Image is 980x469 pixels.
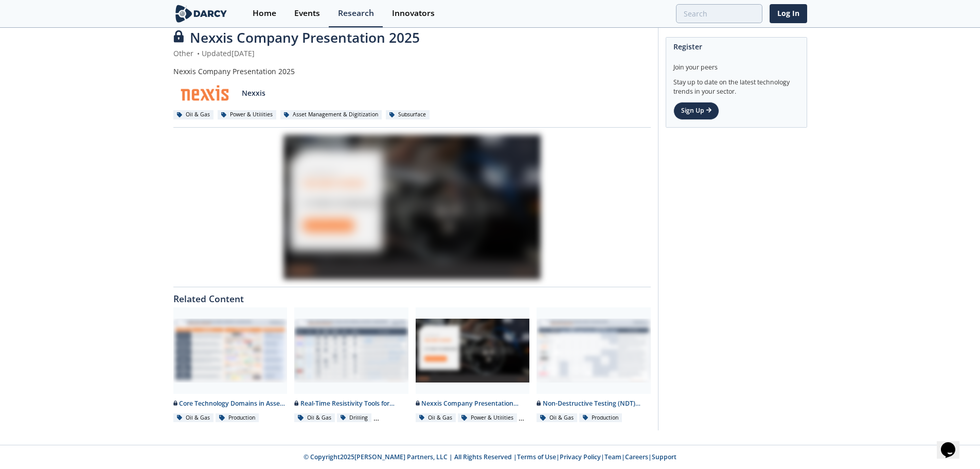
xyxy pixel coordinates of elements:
[386,110,430,119] div: Subsurface
[673,38,799,56] div: Register
[173,399,288,408] div: Core Technology Domains in Asset Integrity Automation - Technology Landscape
[294,413,335,423] div: Oil & Gas
[676,4,762,23] input: Advanced Search
[560,453,601,461] a: Privacy Policy
[770,4,807,23] a: Log In
[416,413,456,423] div: Oil & Gas
[173,110,214,119] div: Oil & Gas
[412,307,533,423] a: Nexxis Company Presentation 2025 preview Nexxis Company Presentation 2025 Oil & Gas Power & Utili...
[533,307,654,423] a: Non-Destructive Testing (NDT) Technologies - Innovator Comparison preview Non-Destructive Testing...
[242,88,265,98] p: Nexxis
[937,428,970,459] iframe: chat widget
[337,413,372,423] div: Drilling
[537,399,651,408] div: Non-Destructive Testing (NDT) Technologies - Innovator Comparison
[673,56,799,72] div: Join your peers
[652,453,676,461] a: Support
[173,5,229,23] img: logo-wide.svg
[392,9,435,18] div: Innovators
[280,110,382,119] div: Asset Management & Digitization
[604,453,621,461] a: Team
[294,9,320,18] div: Events
[195,48,202,58] span: •
[673,102,719,119] a: Sign Up
[579,413,622,423] div: Production
[458,413,517,423] div: Power & Utilities
[170,307,291,423] a: Core Technology Domains in Asset Integrity Automation - Technology Landscape preview Core Technol...
[416,399,530,408] div: Nexxis Company Presentation 2025
[537,413,577,423] div: Oil & Gas
[338,9,374,18] div: Research
[173,66,651,77] div: Nexxis Company Presentation 2025
[673,72,799,96] div: Stay up to date on the latest technology trends in your sector.
[253,9,276,18] div: Home
[173,48,651,59] div: Other Updated [DATE]
[517,453,556,461] a: Terms of Use
[173,413,214,423] div: Oil & Gas
[291,307,412,423] a: Real-Time Resistivity Tools for Thermal Maturity Assessment - Innovator Comparison preview Real-T...
[190,28,420,47] span: Nexxis Company Presentation 2025
[216,413,259,423] div: Production
[294,399,408,408] div: Real-Time Resistivity Tools for Thermal Maturity Assessment - Innovator Comparison
[625,453,648,461] a: Careers
[110,453,871,462] p: © Copyright 2025 [PERSON_NAME] Partners, LLC | All Rights Reserved | | | | |
[218,110,277,119] div: Power & Utilities
[173,287,651,304] div: Related Content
